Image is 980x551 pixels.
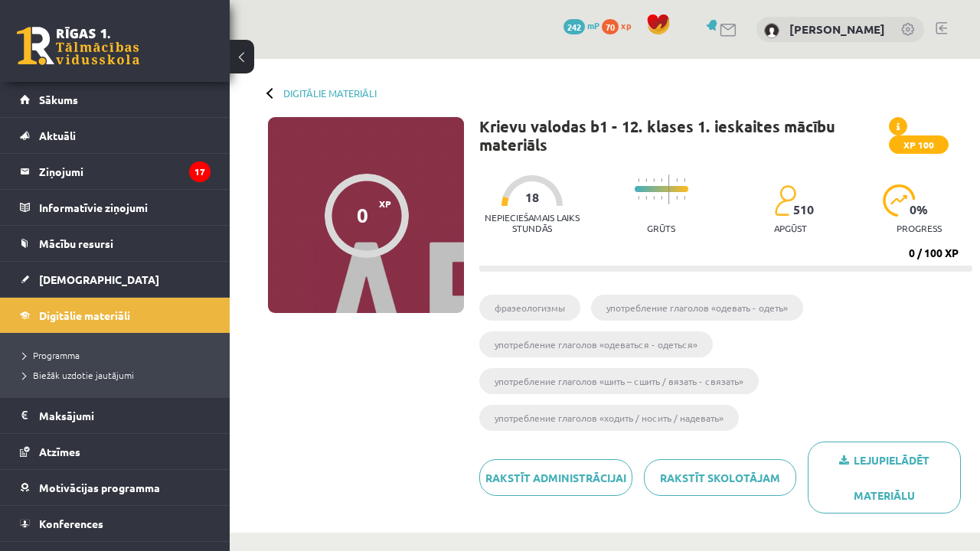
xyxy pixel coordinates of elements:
img: icon-progress-161ccf0a02000e728c5f80fcf4c31c7af3da0e1684b2b1d7c360e028c24a22f1.svg [883,184,916,217]
span: Konferences [39,517,103,530]
a: Aktuāli [20,118,211,153]
li: употребление глаголов «ходить / носить / надевать» [479,405,739,431]
img: students-c634bb4e5e11cddfef0936a35e636f08e4e9abd3cc4e673bd6f9a4125e45ecb1.svg [774,184,796,217]
a: Rakstīt skolotājam [644,459,797,496]
span: 70 [602,19,619,34]
a: Konferences [20,506,211,541]
a: [DEMOGRAPHIC_DATA] [20,262,211,297]
a: Programma [23,348,214,362]
span: 510 [793,203,814,217]
a: Motivācijas programma [20,470,211,505]
span: 18 [525,191,539,204]
legend: Maksājumi [39,398,211,433]
a: Mācību resursi [20,226,211,261]
img: icon-short-line-57e1e144782c952c97e751825c79c345078a6d821885a25fce030b3d8c18986b.svg [645,178,647,182]
span: 0 % [910,203,929,217]
a: Digitālie materiāli [20,298,211,333]
p: Grūts [647,223,675,233]
img: icon-short-line-57e1e144782c952c97e751825c79c345078a6d821885a25fce030b3d8c18986b.svg [645,196,647,200]
li: употребление глаголов «одевать - одеть» [591,295,803,321]
span: Digitālie materiāli [39,308,130,322]
img: icon-short-line-57e1e144782c952c97e751825c79c345078a6d821885a25fce030b3d8c18986b.svg [676,178,678,182]
p: apgūst [774,223,807,233]
div: 0 [357,204,368,227]
img: icon-short-line-57e1e144782c952c97e751825c79c345078a6d821885a25fce030b3d8c18986b.svg [653,178,655,182]
p: progress [897,223,942,233]
legend: Ziņojumi [39,154,211,189]
a: Rīgas 1. Tālmācības vidusskola [17,27,139,65]
a: [PERSON_NAME] [789,21,885,37]
span: Sākums [39,93,78,106]
span: Aktuāli [39,129,76,142]
img: Nikola Maļinovska [764,23,779,38]
img: icon-short-line-57e1e144782c952c97e751825c79c345078a6d821885a25fce030b3d8c18986b.svg [684,178,685,182]
a: 70 xp [602,19,639,31]
span: Mācību resursi [39,236,113,250]
span: mP [587,19,599,31]
img: icon-short-line-57e1e144782c952c97e751825c79c345078a6d821885a25fce030b3d8c18986b.svg [638,178,639,182]
span: 242 [563,19,585,34]
img: icon-short-line-57e1e144782c952c97e751825c79c345078a6d821885a25fce030b3d8c18986b.svg [661,196,662,200]
a: Sākums [20,82,211,117]
img: icon-long-line-d9ea69661e0d244f92f715978eff75569469978d946b2353a9bb055b3ed8787d.svg [668,174,670,204]
a: Biežāk uzdotie jautājumi [23,368,214,382]
img: icon-short-line-57e1e144782c952c97e751825c79c345078a6d821885a25fce030b3d8c18986b.svg [661,178,662,182]
i: 17 [189,161,211,182]
img: icon-short-line-57e1e144782c952c97e751825c79c345078a6d821885a25fce030b3d8c18986b.svg [676,196,678,200]
li: фразеологизмы [479,295,580,321]
span: Motivācijas programma [39,481,160,494]
legend: Informatīvie ziņojumi [39,190,211,225]
a: Rakstīt administrācijai [479,459,632,496]
p: Nepieciešamais laiks stundās [479,212,586,233]
span: XP [379,198,391,209]
a: Informatīvie ziņojumi [20,190,211,225]
span: [DEMOGRAPHIC_DATA] [39,272,159,286]
span: XP 100 [889,135,949,154]
span: xp [621,19,631,31]
a: Atzīmes [20,434,211,469]
a: Maksājumi [20,398,211,433]
a: Digitālie materiāli [283,87,377,99]
img: icon-short-line-57e1e144782c952c97e751825c79c345078a6d821885a25fce030b3d8c18986b.svg [653,196,655,200]
li: употребление глаголов «шить – сшить / вязать - связать» [479,368,759,394]
li: употребление глаголов «одеваться - одеться» [479,331,713,357]
a: Ziņojumi17 [20,154,211,189]
span: Biežāk uzdotie jautājumi [23,369,134,381]
span: Atzīmes [39,445,80,458]
a: 242 mP [563,19,599,31]
h1: Krievu valodas b1 - 12. klases 1. ieskaites mācību materiāls [479,117,889,154]
a: Lejupielādēt materiālu [808,442,961,514]
img: icon-short-line-57e1e144782c952c97e751825c79c345078a6d821885a25fce030b3d8c18986b.svg [638,196,639,200]
img: icon-short-line-57e1e144782c952c97e751825c79c345078a6d821885a25fce030b3d8c18986b.svg [684,196,685,200]
span: Programma [23,349,80,361]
